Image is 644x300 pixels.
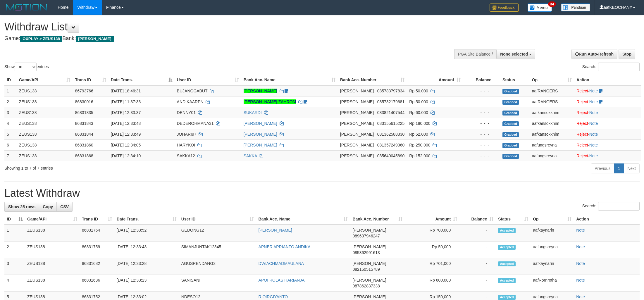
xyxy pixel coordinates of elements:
[576,294,585,299] a: Note
[589,143,598,147] a: Note
[502,143,519,148] span: Grabbed
[111,89,141,93] span: [DATE] 18:46:31
[177,154,195,158] span: SAKKA12
[405,242,459,258] td: Rp 50,000
[340,121,374,126] span: [PERSON_NAME]
[405,214,459,225] th: Amount: activate to sort column ascending
[571,49,617,59] a: Run Auto-Refresh
[352,261,386,266] span: [PERSON_NAME]
[576,121,588,126] a: Reject
[498,245,516,250] span: Accepted
[377,143,404,147] span: Copy 081357249360 to clipboard
[574,139,641,150] td: ·
[15,63,37,71] select: Showentries
[465,131,498,137] div: - - -
[576,143,588,147] a: Reject
[244,143,277,147] a: [PERSON_NAME]
[576,99,588,104] a: Reject
[244,110,262,115] a: SUKARDI
[502,100,519,105] span: Grabbed
[4,75,17,85] th: ID
[407,75,463,85] th: Amount: activate to sort column ascending
[177,110,196,115] span: DENNY01
[111,154,141,158] span: [DATE] 12:34:10
[528,4,552,12] img: Button%20Memo.svg
[405,258,459,275] td: Rp 701,000
[531,225,574,242] td: aafkaynarin
[574,129,641,139] td: ·
[496,214,531,225] th: Status: activate to sort column ascending
[530,139,574,150] td: aafungsreyna
[576,278,585,282] a: Note
[409,154,430,158] span: Rp 152.000
[177,89,208,93] span: BUJANGGABUT
[179,225,256,242] td: GEDONG12
[574,96,641,107] td: ·
[598,63,640,71] input: Search:
[179,214,256,225] th: User ID: activate to sort column ascending
[409,110,428,115] span: Rp 60.000
[459,258,496,275] td: -
[179,275,256,292] td: SANISANI
[377,132,404,137] span: Copy 081362588330 to clipboard
[498,278,516,283] span: Accepted
[179,258,256,275] td: AGUSRENDANG2
[340,143,374,147] span: [PERSON_NAME]
[574,107,641,118] td: ·
[591,163,614,173] a: Previous
[574,150,641,161] td: ·
[465,142,498,148] div: - - -
[80,214,114,225] th: Trans ID: activate to sort column ascending
[576,154,588,158] a: Reject
[352,228,386,232] span: [PERSON_NAME]
[530,75,574,85] th: Op: activate to sort column ascending
[4,21,423,33] h1: Withdraw List
[409,132,428,137] span: Rp 52.000
[111,143,141,147] span: [DATE] 12:34:05
[531,242,574,258] td: aafungsreyna
[80,258,114,275] td: 86831682
[589,121,598,126] a: Note
[352,267,380,272] span: Copy 082150515789 to clipboard
[459,242,496,258] td: -
[582,202,640,211] label: Search:
[377,121,404,126] span: Copy 083155615225 to clipboard
[75,132,93,137] span: 86831844
[4,150,17,161] td: 7
[25,275,80,292] td: ZEUS138
[576,89,588,93] a: Reject
[352,244,386,249] span: [PERSON_NAME]
[459,275,496,292] td: -
[502,89,519,94] span: Grabbed
[80,225,114,242] td: 86831764
[531,275,574,292] td: aafRornrotha
[582,63,640,71] label: Search:
[244,89,277,93] a: [PERSON_NAME]
[8,204,35,209] span: Show 25 rows
[340,154,374,158] span: [PERSON_NAME]
[241,75,338,85] th: Bank Acc. Name: activate to sort column ascending
[4,225,25,242] td: 1
[502,111,519,115] span: Grabbed
[614,163,624,173] a: 1
[576,244,585,249] a: Note
[114,275,179,292] td: [DATE] 12:33:23
[43,204,53,209] span: Copy
[409,99,428,104] span: Rp 50.000
[4,242,25,258] td: 2
[256,214,350,225] th: Bank Acc. Name: activate to sort column ascending
[576,261,585,266] a: Note
[377,110,404,115] span: Copy 083821407544 to clipboard
[589,99,598,104] a: Note
[589,154,598,158] a: Note
[350,214,405,225] th: Bank Acc. Number: activate to sort column ascending
[409,89,428,93] span: Rp 50.000
[259,228,292,232] a: [PERSON_NAME]
[465,99,498,105] div: - - -
[114,258,179,275] td: [DATE] 12:33:28
[500,75,530,85] th: Status
[352,250,380,255] span: Copy 085362991613 to clipboard
[56,202,73,212] a: CSV
[465,120,498,126] div: - - -
[352,294,386,299] span: [PERSON_NAME]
